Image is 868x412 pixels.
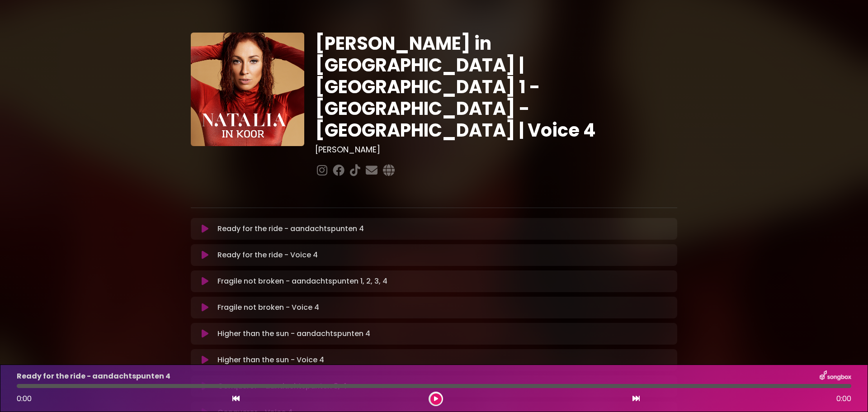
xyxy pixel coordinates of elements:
[217,355,324,365] p: Higher than the sun - Voice 4
[217,276,387,287] p: Fragile not broken - aandachtspunten 1, 2, 3, 4
[217,223,364,234] p: Ready for the ride - aandachtspunten 4
[217,328,370,339] p: Higher than the sun - aandachtspunten 4
[315,145,677,155] h3: [PERSON_NAME]
[820,370,851,382] img: songbox-logo-white.png
[315,33,677,141] h1: [PERSON_NAME] in [GEOGRAPHIC_DATA] | [GEOGRAPHIC_DATA] 1 - [GEOGRAPHIC_DATA] - [GEOGRAPHIC_DATA] ...
[17,393,32,404] span: 0:00
[217,302,319,313] p: Fragile not broken - Voice 4
[836,393,851,404] span: 0:00
[217,250,318,260] p: Ready for the ride - Voice 4
[191,33,304,146] img: YTVS25JmS9CLUqXqkEhs
[17,371,170,382] p: Ready for the ride - aandachtspunten 4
